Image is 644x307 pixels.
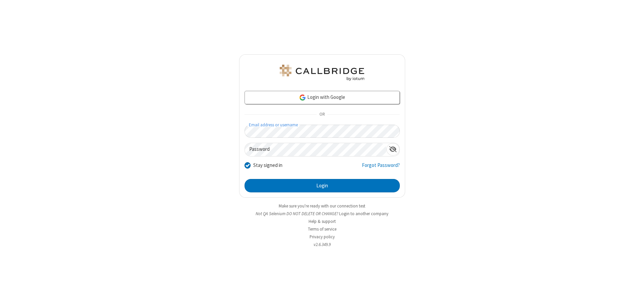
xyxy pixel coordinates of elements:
a: Make sure you're ready with our connection test [279,203,365,209]
li: Not QA Selenium DO NOT DELETE OR CHANGE? [239,210,405,217]
iframe: Chat [627,290,639,302]
a: Forgot Password? [362,162,400,174]
img: QA Selenium DO NOT DELETE OR CHANGE [278,65,366,81]
li: v2.6.349.9 [239,241,405,248]
a: Login with Google [245,91,400,104]
a: Terms of service [308,226,336,232]
a: Help & support [309,219,336,224]
label: Stay signed in [253,162,282,169]
span: OR [317,110,327,119]
input: Password [245,143,386,156]
div: Show password [386,143,399,156]
button: Login [245,179,400,192]
button: Login to another company [339,210,388,217]
input: Email address or username [245,125,400,138]
img: google-icon.png [299,94,306,101]
a: Privacy policy [310,234,335,240]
